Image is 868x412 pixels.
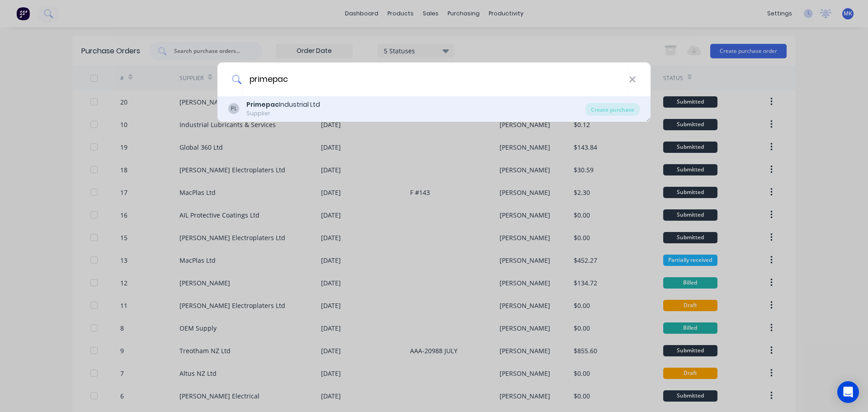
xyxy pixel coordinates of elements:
div: Industrial Ltd [246,100,320,109]
div: Supplier [246,109,320,118]
div: Create purchase [585,103,640,116]
div: PL [228,103,239,114]
input: Enter a supplier name to create a new order... [242,62,629,96]
b: Primepac [246,100,279,109]
div: Open Intercom Messenger [837,381,859,403]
